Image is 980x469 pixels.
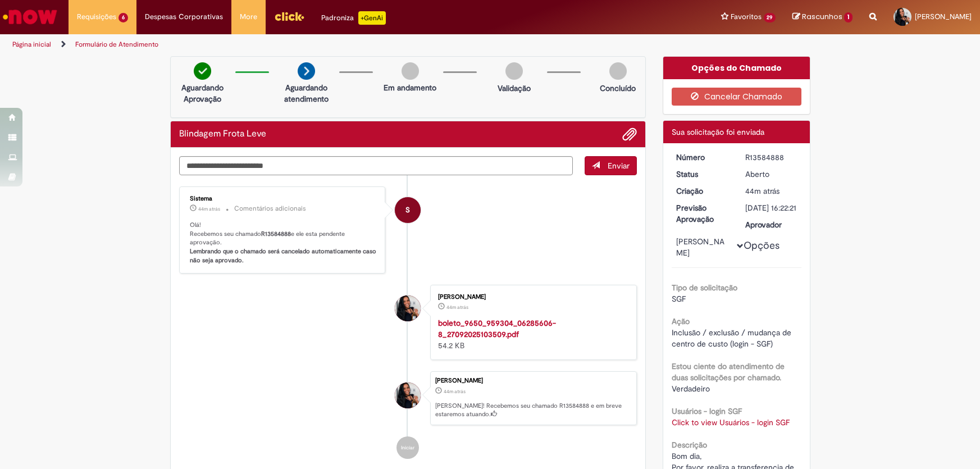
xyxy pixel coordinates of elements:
[676,236,728,258] div: [PERSON_NAME]
[668,202,737,225] dt: Previsão Aprovação
[663,57,810,79] div: Opções do Chamado
[446,304,468,311] span: 44m atrás
[1,6,59,28] img: ServiceNow
[600,83,636,94] p: Concluído
[77,11,116,22] span: Requisições
[622,127,637,142] button: Adicionar anexos
[745,152,797,163] div: R13584888
[234,204,306,213] small: Comentários adicionais
[672,283,737,293] b: Tipo de solicitação
[261,230,291,238] b: R13584888
[179,156,573,175] textarea: Digite sua mensagem aqui...
[745,169,797,180] div: Aberto
[844,12,853,22] span: 1
[505,62,523,80] img: img-circle-grey.png
[672,440,707,450] b: Descrição
[668,185,737,197] dt: Criação
[435,402,631,419] p: [PERSON_NAME]! Recebemos seu chamado R13584888 e em breve estaremos atuando.
[179,371,637,425] li: Bianca Santos Souza
[737,219,806,230] dt: Aprovador
[446,304,468,311] time: 01/10/2025 10:22:16
[915,12,972,21] span: [PERSON_NAME]
[194,62,211,80] img: check-circle-green.png
[672,327,794,349] span: Inclusão / exclusão / mudança de centro de custo (login - SGF)
[672,417,790,427] a: Click to view Usuários - login SGF
[175,82,230,104] p: Aguardando Aprovação
[358,11,386,25] p: +GenAi
[395,383,421,408] div: Bianca Santos Souza
[438,317,625,351] div: 54.2 KB
[279,82,334,104] p: Aguardando atendimento
[395,295,421,321] div: Bianca Santos Souza
[668,169,737,180] dt: Status
[498,83,531,94] p: Validação
[672,294,686,304] span: SGF
[405,197,410,224] span: S
[672,88,801,106] button: Cancelar Chamado
[609,62,627,80] img: img-circle-grey.png
[672,384,710,394] span: Verdadeiro
[802,11,842,22] span: Rascunhos
[668,152,737,163] dt: Número
[75,40,158,49] a: Formulário de Atendimento
[12,40,51,49] a: Página inicial
[745,202,797,213] div: [DATE] 16:22:21
[321,11,386,25] div: Padroniza
[672,406,742,416] b: Usuários - login SGF
[298,62,315,80] img: arrow-next.png
[190,247,378,265] b: Lembrando que o chamado será cancelado automaticamente caso não seja aprovado.
[274,8,304,25] img: click_logo_yellow_360x200.png
[145,11,223,22] span: Despesas Corporativas
[672,127,764,137] span: Sua solicitação foi enviada
[8,34,645,55] ul: Trilhas de página
[402,62,419,80] img: img-circle-grey.png
[435,377,631,384] div: [PERSON_NAME]
[198,206,220,212] span: 44m atrás
[792,12,853,22] a: Rascunhos
[118,13,128,22] span: 6
[764,13,776,22] span: 29
[198,206,220,212] time: 01/10/2025 10:22:34
[190,195,377,202] div: Sistema
[395,197,421,223] div: System
[444,388,466,395] time: 01/10/2025 10:22:21
[190,221,377,265] p: Olá! Recebemos seu chamado e ele esta pendente aprovação.
[444,388,466,395] span: 44m atrás
[745,186,780,196] time: 01/10/2025 10:22:21
[240,11,257,22] span: More
[731,11,762,22] span: Favoritos
[438,294,625,300] div: [PERSON_NAME]
[384,82,436,93] p: Em andamento
[179,129,266,139] h2: Blindagem Frota Leve Histórico de tíquete
[672,316,690,326] b: Ação
[438,318,556,339] a: boleto_9650_959304_06285606-8_27092025103509.pdf
[672,361,785,383] b: Estou ciente do atendimento de duas solicitações por chamado.
[585,156,637,175] button: Enviar
[608,161,630,171] span: Enviar
[745,185,797,197] div: 01/10/2025 10:22:21
[745,186,780,196] span: 44m atrás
